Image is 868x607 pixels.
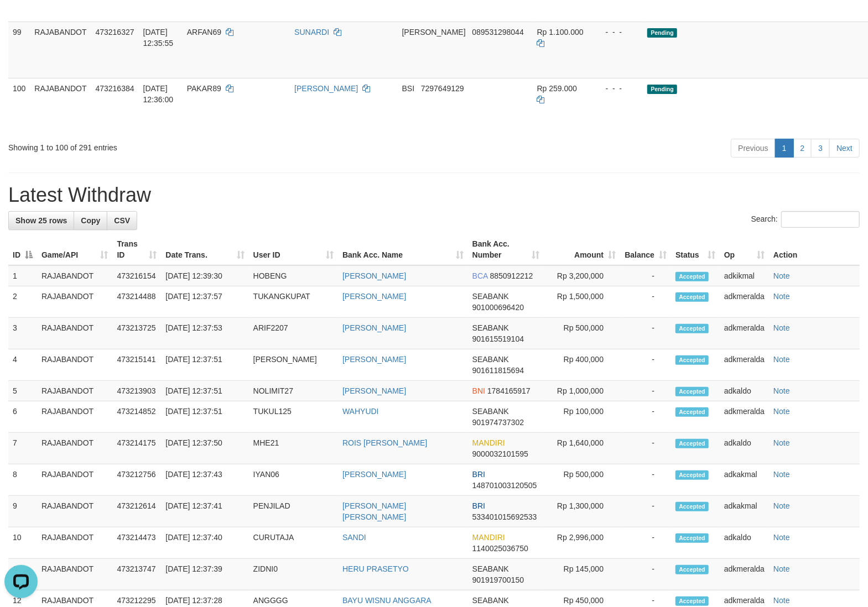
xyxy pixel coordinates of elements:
[773,323,790,332] a: Note
[37,286,112,318] td: RAJABANDOT
[620,234,671,265] th: Balance: activate to sort column ascending
[112,265,161,286] td: 473216154
[647,28,677,38] span: Pending
[544,265,621,286] td: Rp 3,200,000
[773,355,790,364] a: Note
[675,355,709,365] span: Accepted
[249,381,338,401] td: NOLIMIT27
[472,533,505,542] span: MANDIRI
[544,433,621,464] td: Rp 1,640,000
[161,234,248,265] th: Date Trans.: activate to sort column ascending
[37,464,112,496] td: RAJABANDOT
[537,84,577,93] span: Rp 259.000
[112,401,161,433] td: 473214852
[143,84,174,104] span: [DATE] 12:36:00
[472,544,528,553] span: Copy 1140025036750 to clipboard
[675,596,709,606] span: Accepted
[720,318,769,349] td: adkmeralda
[249,349,338,381] td: [PERSON_NAME]
[720,496,769,527] td: adkakmal
[8,401,37,433] td: 6
[37,234,112,265] th: Game/API: activate to sort column ascending
[720,286,769,318] td: adkmeralda
[472,407,509,416] span: SEABANK
[731,139,775,158] a: Previous
[402,28,466,36] span: [PERSON_NAME]
[472,386,485,395] span: BNI
[161,559,248,590] td: [DATE] 12:37:39
[781,211,860,228] input: Search:
[773,271,790,280] a: Note
[773,533,790,542] a: Note
[8,349,37,381] td: 4
[472,355,509,364] span: SEABANK
[112,234,161,265] th: Trans ID: activate to sort column ascending
[161,496,248,527] td: [DATE] 12:37:41
[342,438,427,447] a: ROIS [PERSON_NAME]
[294,84,358,93] a: [PERSON_NAME]
[472,323,509,332] span: SEABANK
[544,234,621,265] th: Amount: activate to sort column ascending
[620,401,671,433] td: -
[620,265,671,286] td: -
[472,438,505,447] span: MANDIRI
[112,559,161,590] td: 473213747
[37,401,112,433] td: RAJABANDOT
[342,596,432,605] a: BAYU WISNU ANGGARA
[161,527,248,559] td: [DATE] 12:37:40
[472,334,524,343] span: Copy 901615519104 to clipboard
[675,292,709,302] span: Accepted
[775,139,794,158] a: 1
[249,234,338,265] th: User ID: activate to sort column ascending
[81,216,100,225] span: Copy
[472,366,524,375] span: Copy 901611815694 to clipboard
[37,318,112,349] td: RAJABANDOT
[773,438,790,447] a: Note
[544,349,621,381] td: Rp 400,000
[773,564,790,573] a: Note
[161,286,248,318] td: [DATE] 12:37:57
[95,28,134,36] span: 473216327
[675,470,709,480] span: Accepted
[342,470,406,479] a: [PERSON_NAME]
[107,211,137,230] a: CSV
[720,559,769,590] td: adkmeralda
[37,527,112,559] td: RAJABANDOT
[472,28,523,36] span: Copy 089531298044 to clipboard
[8,433,37,464] td: 7
[675,439,709,448] span: Accepted
[620,464,671,496] td: -
[675,502,709,511] span: Accepted
[249,401,338,433] td: TUKUL125
[544,527,621,559] td: Rp 2,996,000
[37,381,112,401] td: RAJABANDOT
[421,84,464,93] span: Copy 7297649129 to clipboard
[37,496,112,527] td: RAJABANDOT
[37,433,112,464] td: RAJABANDOT
[112,286,161,318] td: 473214488
[620,433,671,464] td: -
[675,272,709,281] span: Accepted
[8,559,37,590] td: 11
[37,349,112,381] td: RAJABANDOT
[472,470,485,479] span: BRI
[472,501,485,510] span: BRI
[112,349,161,381] td: 473215141
[342,355,406,364] a: [PERSON_NAME]
[472,481,537,490] span: Copy 148701003120505 to clipboard
[37,559,112,590] td: RAJABANDOT
[74,211,107,230] a: Copy
[671,234,720,265] th: Status: activate to sort column ascending
[675,407,709,417] span: Accepted
[249,318,338,349] td: ARIF2207
[8,527,37,559] td: 10
[112,496,161,527] td: 473212614
[773,292,790,301] a: Note
[829,139,860,158] a: Next
[811,139,830,158] a: 3
[112,318,161,349] td: 473213725
[249,286,338,318] td: TUKANGKUPAT
[472,512,537,521] span: Copy 533401015692533 to clipboard
[720,265,769,286] td: adkikmal
[37,265,112,286] td: RAJABANDOT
